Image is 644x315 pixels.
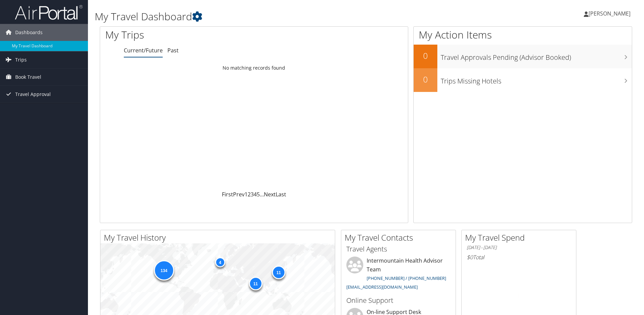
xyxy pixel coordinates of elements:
[100,62,408,74] td: No matching records found
[167,47,179,54] a: Past
[346,296,451,305] h3: Online Support
[276,191,286,198] a: Last
[260,191,264,198] span: …
[251,191,254,198] a: 3
[215,257,225,267] div: 4
[104,232,335,243] h2: My Travel History
[272,266,285,279] div: 11
[414,28,632,42] h1: My Action Items
[414,68,632,92] a: 0Trips Missing Hotels
[584,3,637,24] a: [PERSON_NAME]
[15,4,83,20] img: airportal-logo.png
[15,24,43,41] span: Dashboards
[222,191,233,198] a: First
[414,45,632,68] a: 0Travel Approvals Pending (Advisor Booked)
[343,257,454,293] li: Intermountain Health Advisor Team
[441,73,632,86] h3: Trips Missing Hotels
[245,191,248,198] a: 1
[154,260,174,281] div: 134
[346,244,451,254] h3: Travel Agents
[467,253,571,261] h6: Total
[249,277,262,290] div: 11
[414,50,437,62] h2: 0
[367,275,446,281] a: [PHONE_NUMBER] / [PHONE_NUMBER]
[441,49,632,62] h3: Travel Approvals Pending (Advisor Booked)
[15,69,41,86] span: Book Travel
[95,9,456,24] h1: My Travel Dashboard
[15,51,27,68] span: Trips
[589,10,630,17] span: [PERSON_NAME]
[248,191,251,198] a: 2
[467,253,473,261] span: $0
[105,28,275,42] h1: My Trips
[465,232,576,243] h2: My Travel Spend
[346,284,418,290] a: [EMAIL_ADDRESS][DOMAIN_NAME]
[257,191,260,198] a: 5
[345,232,456,243] h2: My Travel Contacts
[414,74,437,85] h2: 0
[233,191,245,198] a: Prev
[254,191,257,198] a: 4
[15,86,51,103] span: Travel Approval
[467,244,571,251] h6: [DATE] - [DATE]
[264,191,276,198] a: Next
[124,47,163,54] a: Current/Future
